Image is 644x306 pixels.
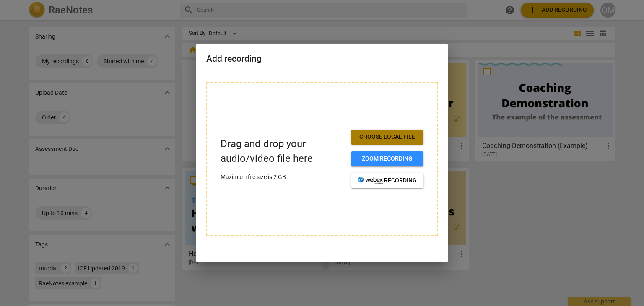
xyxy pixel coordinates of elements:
[351,173,423,188] button: recording
[358,176,417,185] span: recording
[358,155,417,163] span: Zoom recording
[206,54,438,64] h2: Add recording
[221,173,344,182] p: Maximum file size is 2 GB
[351,130,423,145] button: Choose local file
[221,137,344,166] p: Drag and drop your audio/video file here
[351,151,423,166] button: Zoom recording
[358,133,417,141] span: Choose local file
